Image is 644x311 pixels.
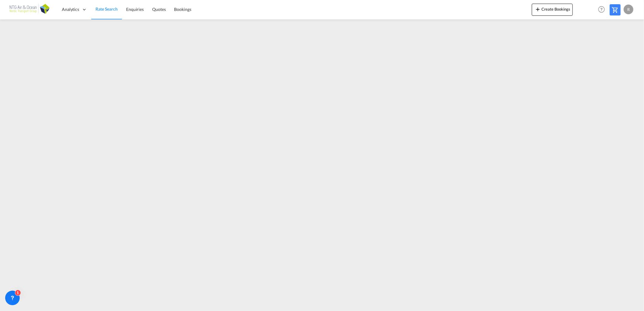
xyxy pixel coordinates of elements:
span: Help [596,4,607,15]
div: Help [596,4,610,15]
div: R [624,5,633,14]
span: Rate Search [96,6,118,12]
md-icon: icon-plus 400-fg [534,5,542,13]
span: Analytics [62,6,79,12]
img: af31b1c0b01f11ecbc353f8e72265e29.png [9,3,50,16]
button: icon-plus 400-fgCreate Bookings [532,4,573,16]
span: Quotes [152,7,166,12]
span: Enquiries [126,7,144,12]
span: Bookings [174,7,191,12]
